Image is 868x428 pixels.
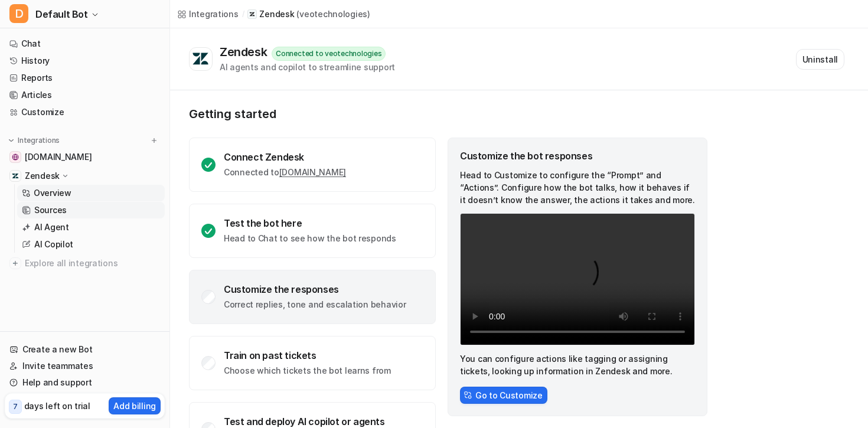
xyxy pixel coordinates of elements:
div: Test and deploy AI copilot or agents [224,416,393,427]
button: Add billing [109,397,161,414]
a: Customize [5,104,165,120]
p: Head to Customize to configure the “Prompt” and “Actions”. Configure how the bot talks, how it be... [460,169,695,206]
p: Head to Chat to see how the bot responds [224,233,396,244]
a: Create a new Bot [5,341,165,358]
p: AI Copilot [34,238,73,250]
p: Add billing [113,400,156,412]
span: Default Bot [35,6,88,22]
img: expand menu [7,136,15,145]
p: Zendesk [259,8,294,20]
img: explore all integrations [9,257,21,269]
p: Zendesk [25,170,60,182]
div: AI agents and copilot to streamline support [220,61,395,73]
img: Zendesk logo [192,52,210,66]
div: Customize the responses [224,283,406,295]
p: Correct replies, tone and escalation behavior [224,299,406,311]
span: D [9,4,28,23]
p: Getting started [189,107,709,121]
a: Invite teammates [5,358,165,374]
p: days left on trial [24,400,90,412]
a: [DOMAIN_NAME] [279,167,346,177]
a: History [5,53,165,69]
div: Train on past tickets [224,349,391,361]
img: Zendesk [12,172,19,179]
a: AI Copilot [17,236,165,253]
a: Explore all integrations [5,255,165,272]
p: ( veotechnologies ) [296,8,370,20]
a: Sources [17,202,165,218]
a: www.veo.co[DOMAIN_NAME] [5,149,165,165]
a: Zendesk(veotechnologies) [247,8,370,20]
p: Choose which tickets the bot learns from [224,365,391,377]
span: / [242,9,244,19]
span: Explore all integrations [25,254,160,273]
p: AI Agent [34,221,69,233]
span: [DOMAIN_NAME] [25,151,92,163]
img: CstomizeIcon [464,391,472,399]
a: Articles [5,87,165,103]
p: Sources [34,204,67,216]
div: Integrations [189,8,239,20]
div: Connected to veotechnologies [272,47,386,61]
a: Integrations [177,8,239,20]
a: Chat [5,35,165,52]
video: Your browser does not support the video tag. [460,213,695,345]
a: AI Agent [17,219,165,236]
button: Integrations [5,135,63,146]
a: Overview [17,185,165,201]
a: Reports [5,70,165,86]
p: You can configure actions like tagging or assigning tickets, looking up information in Zendesk an... [460,352,695,377]
img: www.veo.co [12,153,19,161]
img: menu_add.svg [150,136,158,145]
a: Help and support [5,374,165,391]
div: Test the bot here [224,217,396,229]
p: 7 [13,401,18,412]
p: Integrations [18,136,60,145]
p: Overview [34,187,71,199]
button: Go to Customize [460,387,547,404]
div: Customize the bot responses [460,150,695,162]
div: Connect Zendesk [224,151,346,163]
p: Connected to [224,166,346,178]
button: Uninstall [796,49,844,70]
div: Zendesk [220,45,272,59]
